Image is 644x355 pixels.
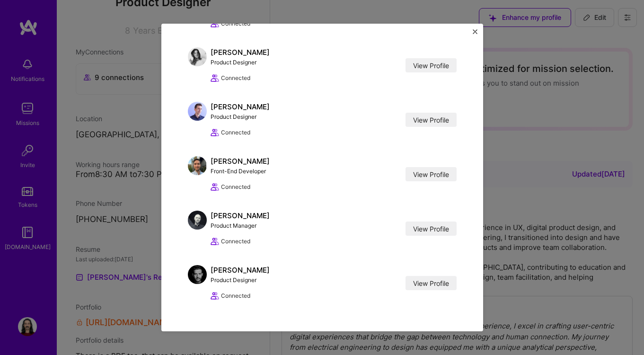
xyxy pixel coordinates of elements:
[221,182,250,192] span: Connected
[406,276,457,290] a: View Profile
[211,275,270,285] div: Product Designer
[211,211,270,221] div: [PERSON_NAME]
[211,265,270,275] div: [PERSON_NAME]
[211,237,219,246] i: icon Collaborator
[211,156,270,166] div: [PERSON_NAME]
[188,265,207,284] img: Dan Lutger
[211,57,270,67] div: Product Designer
[188,156,207,175] img: Tyler Wolf
[211,183,219,191] i: icon Collaborator
[406,167,457,181] a: View Profile
[211,128,219,137] i: icon Collaborator
[211,74,219,82] i: icon Collaborator
[188,211,207,230] img: Johannes Fridd
[188,102,207,121] img: Bogdan Giubernea
[211,102,270,112] div: [PERSON_NAME]
[406,222,457,236] a: View Profile
[221,291,250,301] span: Connected
[211,221,270,231] div: Product Manager
[211,19,219,28] i: icon Collaborator
[211,292,219,300] i: icon Collaborator
[221,236,250,246] span: Connected
[211,166,270,176] div: Front-End Developer
[221,127,250,137] span: Connected
[211,112,270,122] div: Product Designer
[406,113,457,127] a: View Profile
[406,58,457,72] a: View Profile
[188,47,207,66] img: Fatima Lundgren
[221,73,250,83] span: Connected
[221,18,250,28] span: Connected
[211,47,270,57] div: [PERSON_NAME]
[473,29,477,39] button: Close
